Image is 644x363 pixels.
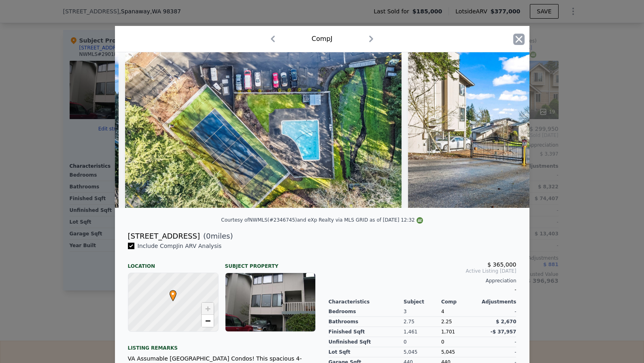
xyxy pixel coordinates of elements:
[225,256,316,269] div: Subject Property
[125,52,402,208] img: Property Img
[491,329,516,335] span: -$ 37,957
[329,278,516,284] div: Appreciation
[441,329,455,335] span: 1,701
[202,303,214,315] a: Zoom in
[128,231,200,242] div: [STREET_ADDRESS]
[404,347,441,357] div: 5,045
[404,307,441,317] div: 3
[205,316,210,326] span: −
[479,299,516,305] div: Adjustments
[404,337,441,347] div: 0
[205,303,210,314] span: +
[441,299,479,305] div: Comp
[479,347,516,357] div: -
[202,315,214,327] a: Zoom out
[200,231,233,242] span: ( miles)
[329,307,404,317] div: Bedrooms
[329,347,404,357] div: Lot Sqft
[404,327,441,337] div: 1,461
[312,34,332,44] div: Comp J
[329,317,404,327] div: Bathrooms
[168,288,179,300] span: •
[128,256,219,269] div: Location
[441,317,479,327] div: 2.25
[441,309,444,314] span: 4
[221,217,423,223] div: Courtesy of NWMLS (#2346745) and eXp Realty via MLS GRID as of [DATE] 12:32
[329,284,516,295] div: -
[417,217,423,224] img: NWMLS Logo
[329,299,404,305] div: Characteristics
[404,317,441,327] div: 2.75
[479,307,516,317] div: -
[487,261,516,268] span: $ 365,000
[441,349,455,355] span: 5,045
[441,339,444,345] span: 0
[329,268,516,274] span: Active Listing [DATE]
[329,327,404,337] div: Finished Sqft
[329,337,404,347] div: Unfinished Sqft
[496,319,516,325] span: $ 2,670
[479,337,516,347] div: -
[134,243,225,249] span: Include Comp J in ARV Analysis
[408,52,641,208] img: Property Img
[128,338,316,351] div: Listing remarks
[404,299,441,305] div: Subject
[168,290,172,295] div: •
[206,232,210,240] span: 0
